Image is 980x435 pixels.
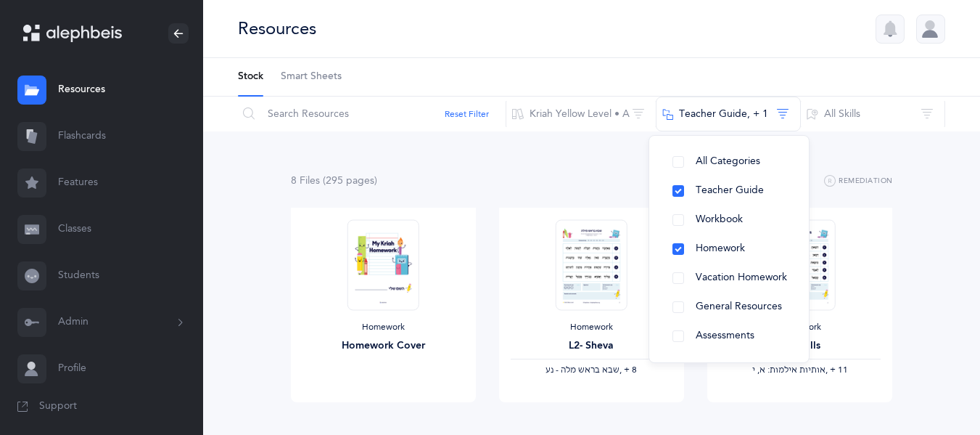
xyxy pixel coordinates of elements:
button: Teacher Guide‪, + 1‬ [656,97,801,131]
button: Homework [661,235,797,264]
span: Teacher Guide [696,184,764,196]
span: General Resources [696,301,782,312]
span: Support [39,399,77,414]
button: All Skills [800,97,945,131]
div: Homework [511,322,672,333]
button: Teacher Guide [661,176,797,206]
img: Homework_L8_Sheva_O-A_Yellow_EN_thumbnail_1754036707.png [556,219,627,310]
span: ‫אותיות אילמות: א, י‬ [752,365,825,375]
button: Assessments [661,322,797,351]
button: All Categories [661,147,797,176]
div: L2- Sheva [511,338,672,354]
span: s [316,175,320,187]
button: Reset Filter [445,107,489,121]
span: Smart Sheets [281,70,342,84]
span: Vacation Homework [696,272,787,283]
button: General Resources [661,293,797,322]
span: 8 File [291,175,320,187]
img: Homework-Cover-EN_thumbnail_1597602968.png [347,219,419,310]
span: s [370,175,374,187]
span: Workbook [696,214,743,225]
span: Assessments [696,330,754,341]
div: ‪, + 11‬ [719,365,881,376]
button: Remediation [824,173,893,190]
div: Resources [238,17,316,41]
button: Workbook [661,206,797,235]
div: Homework [302,322,464,333]
span: All Categories [696,155,760,167]
button: Kriah Yellow Level • A [506,97,656,131]
div: Homework Cover [302,338,464,354]
span: ‫שבא בראש מלה - נע‬ [545,365,619,375]
input: Search Resources [237,97,506,131]
span: Homework [696,243,745,254]
button: Vacation Homework [661,264,797,293]
span: (295 page ) [323,175,377,187]
div: ‪, + 8‬ [511,365,672,376]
